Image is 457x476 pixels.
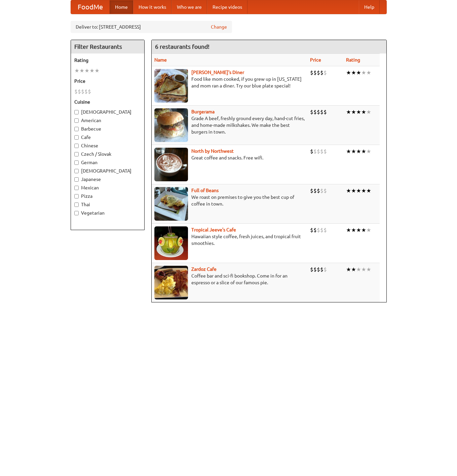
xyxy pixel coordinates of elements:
[317,266,320,273] li: $
[317,108,320,116] li: $
[361,266,366,273] li: ★
[74,159,141,166] label: German
[71,0,110,14] a: FoodMe
[191,148,234,154] a: North by Northwest
[310,69,313,76] li: $
[81,88,84,95] li: $
[359,0,380,14] a: Help
[356,69,361,76] li: ★
[74,194,79,198] input: Pizza
[74,67,79,74] li: ★
[74,127,79,131] input: Barbecue
[154,57,167,63] a: Name
[361,187,366,194] li: ★
[74,160,79,165] input: German
[317,226,320,234] li: $
[346,226,351,234] li: ★
[356,148,361,155] li: ★
[310,148,313,155] li: $
[366,69,371,76] li: ★
[74,201,141,208] label: Thai
[323,226,327,234] li: $
[323,108,327,116] li: $
[133,0,172,14] a: How it works
[310,226,313,234] li: $
[74,142,141,149] label: Chinese
[84,67,89,74] li: ★
[346,266,351,273] li: ★
[79,67,84,74] li: ★
[366,187,371,194] li: ★
[320,69,323,76] li: $
[356,266,361,273] li: ★
[313,108,317,116] li: $
[154,154,305,161] p: Great coffee and snacks. Free wifi.
[366,148,371,155] li: ★
[155,43,210,50] ng-pluralize: 6 restaurants found!
[310,187,313,194] li: $
[191,70,244,75] b: [PERSON_NAME]'s Diner
[313,69,317,76] li: $
[191,227,236,232] a: Tropical Jeeve's Cafe
[74,135,79,140] input: Cafe
[74,186,79,190] input: Mexican
[346,108,351,116] li: ★
[320,266,323,273] li: $
[74,78,141,84] h5: Price
[191,266,217,272] a: Zardoz Cafe
[313,187,317,194] li: $
[154,194,305,207] p: We roast on premises to give you the best cup of coffee in town.
[356,226,361,234] li: ★
[361,148,366,155] li: ★
[78,88,81,95] li: $
[346,57,360,63] a: Rating
[74,57,141,64] h5: Rating
[74,210,141,216] label: Vegetarian
[74,118,79,123] input: American
[74,99,141,105] h5: Cuisine
[366,266,371,273] li: ★
[317,148,320,155] li: $
[313,148,317,155] li: $
[313,266,317,273] li: $
[154,69,188,103] img: sallys.jpg
[320,226,323,234] li: $
[320,148,323,155] li: $
[191,188,219,193] b: Full of Beans
[154,76,305,89] p: Food like mom cooked, if you grew up in [US_STATE] and mom ran a diner. Try our blue plate special!
[323,69,327,76] li: $
[110,0,133,14] a: Home
[71,40,144,53] h4: Filter Restaurants
[351,226,356,234] li: ★
[310,57,321,63] a: Price
[211,24,227,30] a: Change
[320,187,323,194] li: $
[154,226,188,260] img: jeeves.jpg
[94,67,100,74] li: ★
[323,266,327,273] li: $
[154,108,188,142] img: burgerama.jpg
[351,108,356,116] li: ★
[310,266,313,273] li: $
[74,168,141,174] label: [DEMOGRAPHIC_DATA]
[74,193,141,199] label: Pizza
[74,176,141,183] label: Japanese
[351,266,356,273] li: ★
[366,226,371,234] li: ★
[351,148,356,155] li: ★
[74,177,79,182] input: Japanese
[89,67,94,74] li: ★
[323,148,327,155] li: $
[361,108,366,116] li: ★
[191,109,215,114] a: Burgerama
[346,187,351,194] li: ★
[71,21,232,33] div: Deliver to: [STREET_ADDRESS]
[74,169,79,173] input: [DEMOGRAPHIC_DATA]
[351,69,356,76] li: ★
[154,187,188,221] img: beans.jpg
[74,151,141,157] label: Czech / Slovak
[320,108,323,116] li: $
[154,115,305,135] p: Grade A beef, freshly ground every day, hand-cut fries, and home-made milkshakes. We make the bes...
